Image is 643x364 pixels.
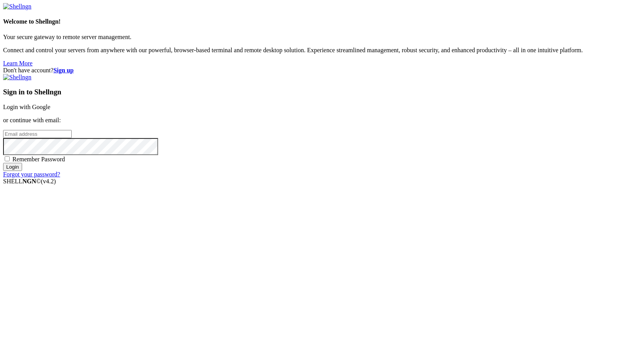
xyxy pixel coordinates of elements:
[3,47,640,54] p: Connect and control your servers from anywhere with our powerful, browser-based terminal and remo...
[3,178,56,185] span: SHELL ©
[3,3,31,10] img: Shellngn
[3,163,22,171] input: Login
[12,156,65,162] span: Remember Password
[3,104,50,110] a: Login with Google
[3,171,60,178] a: Forgot your password?
[3,130,72,138] input: Email address
[5,156,10,161] input: Remember Password
[3,117,640,124] p: or continue with email:
[3,18,640,25] h4: Welcome to Shellngn!
[3,34,640,41] p: Your secure gateway to remote server management.
[3,74,31,81] img: Shellngn
[53,67,74,73] a: Sign up
[3,60,33,67] a: Learn More
[22,178,36,185] b: NGN
[41,178,56,185] span: 4.2.0
[3,88,640,96] h3: Sign in to Shellngn
[3,67,640,74] div: Don't have account?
